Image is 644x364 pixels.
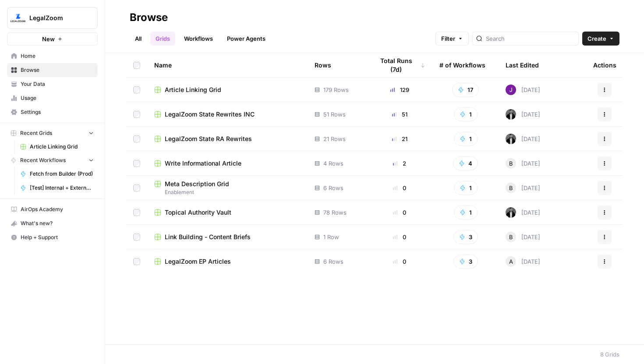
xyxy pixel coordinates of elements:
div: 0 [374,233,425,241]
button: 4 [453,156,478,170]
button: Create [582,32,619,46]
span: 6 Rows [323,257,343,266]
span: Link Building - Content Briefs [165,233,251,241]
a: Your Data [7,77,98,91]
button: 3 [453,254,478,269]
span: Enablement [154,188,301,196]
button: Recent Workflows [7,154,98,167]
a: Topical Authority Vault [154,208,301,217]
span: Filter [441,34,455,43]
span: Browse [21,66,94,74]
span: 21 Rows [323,134,346,143]
div: 0 [374,184,425,192]
span: Settings [21,108,94,116]
a: Home [7,49,98,63]
span: B [509,233,513,241]
a: Workflows [179,32,218,46]
div: [DATE] [506,134,540,144]
span: Usage [21,94,94,102]
button: Recent Grids [7,127,98,140]
div: Browse [130,11,168,25]
div: What's new? [7,217,97,230]
a: [Test] Internal + External Link Addition [16,181,98,195]
a: Grids [150,32,175,46]
button: What's new? [7,216,98,230]
div: Rows [315,53,331,77]
a: All [130,32,147,46]
img: agqtm212c27aeosmjiqx3wzecrl1 [506,207,516,218]
div: 51 [374,110,425,119]
div: 0 [374,208,425,217]
a: Usage [7,91,98,105]
img: agqtm212c27aeosmjiqx3wzecrl1 [506,134,516,144]
span: Article Linking Grid [30,143,94,151]
span: 1 Row [323,233,339,241]
span: 6 Rows [323,184,343,192]
img: nj1ssy6o3lyd6ijko0eoja4aphzn [506,85,516,95]
span: Write Informational Article [165,159,241,168]
div: [DATE] [506,207,540,218]
span: B [509,159,513,168]
span: Your Data [21,80,94,88]
a: LegalZoom State Rewrites INC [154,110,301,119]
div: 21 [374,134,425,143]
span: Meta Description Grid [165,180,229,188]
img: LegalZoom Logo [10,10,26,26]
a: Article Linking Grid [16,140,98,154]
button: Help + Support [7,230,98,244]
a: Meta Description GridEnablement [154,180,301,196]
a: Power Agents [222,32,271,46]
span: Home [21,52,94,60]
div: [DATE] [506,232,540,242]
span: 4 Rows [323,159,343,168]
a: Settings [7,105,98,119]
span: New [42,35,55,43]
span: LegalZoom State RA Rewrites [165,134,252,143]
a: Link Building - Content Briefs [154,233,301,241]
span: 78 Rows [323,208,347,217]
button: 1 [454,181,478,195]
span: Help + Support [21,233,94,241]
button: Workspace: LegalZoom [7,7,98,29]
input: Search [486,34,575,43]
a: LegalZoom State RA Rewrites [154,134,301,143]
span: LegalZoom [29,14,82,22]
a: Browse [7,63,98,77]
span: Topical Authority Vault [165,208,231,217]
button: 1 [454,205,478,219]
div: 2 [374,159,425,168]
button: 17 [452,83,479,97]
div: Last Edited [506,53,539,77]
span: [Test] Internal + External Link Addition [30,184,94,192]
div: [DATE] [506,158,540,169]
span: 179 Rows [323,85,349,94]
div: # of Workflows [439,53,485,77]
button: 1 [454,107,478,121]
div: [DATE] [506,183,540,193]
span: Recent Workflows [20,156,66,164]
button: Filter [435,32,469,46]
span: A [509,257,513,266]
span: Fetch from Builder (Prod) [30,170,94,178]
div: [DATE] [506,256,540,267]
span: LegalZoom EP Articles [165,257,231,266]
div: Name [154,53,301,77]
button: 1 [454,132,478,146]
div: [DATE] [506,85,540,95]
a: AirOps Academy [7,202,98,216]
span: Article Linking Grid [165,85,221,94]
div: Actions [593,53,616,77]
img: agqtm212c27aeosmjiqx3wzecrl1 [506,109,516,120]
a: Article Linking Grid [154,85,301,94]
span: Recent Grids [20,129,52,137]
div: 129 [374,85,425,94]
span: LegalZoom State Rewrites INC [165,110,255,119]
span: 51 Rows [323,110,346,119]
span: B [509,184,513,192]
span: Create [587,34,606,43]
button: 3 [453,230,478,244]
a: Fetch from Builder (Prod) [16,167,98,181]
div: 8 Grids [600,350,619,359]
span: AirOps Academy [21,205,94,213]
div: 0 [374,257,425,266]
